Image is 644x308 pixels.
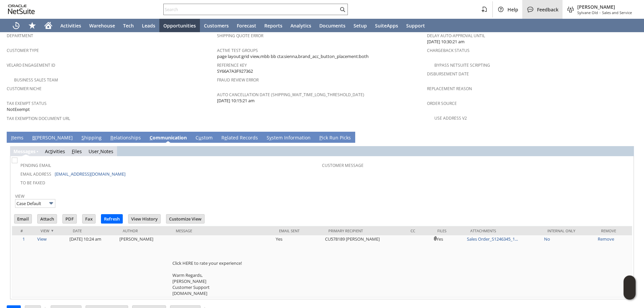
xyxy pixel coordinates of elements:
span: [DATE] 10:15:21 am [217,98,255,104]
span: page layout:grid view,mbb bb cta:sienna,brand_acc_button_placement:both [217,53,369,60]
span: y [269,134,272,141]
a: Items [9,134,25,142]
input: Fax [83,214,95,223]
a: Remove [598,236,614,242]
a: Custom [194,134,214,142]
a: Analytics [286,19,315,32]
a: Opportunities [159,19,200,32]
td: Click HERE to rate your experience! Warm Regards, [PERSON_NAME] Customer Support [DOMAIN_NAME] [171,235,274,297]
a: B[PERSON_NAME] [31,134,74,142]
a: Communication [148,134,189,142]
span: P [319,134,322,141]
span: SY66A7A3F927362 [217,68,253,74]
a: Activities [45,148,65,155]
a: Shipping [80,134,103,142]
a: Use Address V2 [434,115,467,121]
span: Oracle Guided Learning Widget. To move around, please hold and drag [624,288,636,300]
td: [DATE] 10:24 am [68,235,118,297]
a: Messages [13,148,36,155]
span: Help [507,6,518,13]
a: Chargeback Status [427,48,470,53]
a: Tech [119,19,138,32]
span: Tech [123,22,134,29]
a: Department [7,33,33,39]
img: Unchecked [12,158,17,163]
a: Velaro Engagement ID [7,62,55,68]
a: Warehouse [85,19,119,32]
a: Reference Key [217,62,247,68]
a: Unrolled view on [625,133,633,141]
input: PDF [63,214,76,223]
div: # [17,228,31,233]
div: View [41,228,63,233]
svg: logo [8,5,35,14]
span: Support [406,22,425,29]
td: Yes [274,235,323,297]
span: R [110,134,113,141]
a: Home [40,19,56,32]
span: F [72,148,74,155]
div: Attachments [470,228,537,233]
svg: Shortcuts [28,21,36,29]
a: View [37,236,47,242]
a: System Information [265,134,312,142]
svg: Home [44,21,52,29]
div: Date [73,228,113,233]
td: [PERSON_NAME] [118,235,171,297]
a: UserNotes [89,148,113,155]
a: Activities [56,19,85,32]
a: View [15,193,24,199]
span: u [199,134,202,141]
a: Setup [350,19,371,32]
span: Opportunities [163,22,196,29]
a: To Be Faxed [20,180,45,186]
input: Attach [38,214,57,223]
span: Setup [354,22,367,29]
a: Sales Order_S1246345_1... [467,236,518,242]
input: Email [14,214,32,223]
div: Primary Recipient [328,228,401,233]
a: Reports [260,19,286,32]
a: Pick Run Picks [318,134,353,142]
span: [PERSON_NAME] [577,4,632,10]
a: Recent Records [8,19,24,32]
span: NotExempt [7,106,30,113]
a: Forecast [233,19,260,32]
a: Pending Email [20,163,51,168]
a: Tax Exemption Document URL [7,116,70,121]
td: CU578189 [PERSON_NAME] [323,235,406,297]
span: e [224,134,227,141]
span: Leads [142,22,155,29]
span: Sales and Service [602,10,632,15]
a: Business Sales Team [14,77,58,83]
span: SuiteApps [375,22,398,29]
a: Customer Message [322,163,364,168]
input: Customize View [166,214,204,223]
span: I [11,134,12,141]
a: Documents [315,19,350,32]
span: [DATE] 10:30:21 am [427,39,465,45]
a: Tax Exempt Status [7,101,47,106]
a: Related Records [220,134,260,142]
a: Bypass NetSuite Scripting [434,62,490,68]
a: No [544,236,550,242]
a: SuiteApps [371,19,402,32]
span: - [599,10,601,15]
div: Cc [411,228,427,233]
span: Customers [204,22,229,29]
a: [EMAIL_ADDRESS][DOMAIN_NAME] [55,171,125,177]
span: Activities [60,22,81,29]
a: Customer Type [7,48,39,53]
a: 1 [22,236,25,242]
span: Forecast [237,22,256,29]
a: Auto Cancellation Date (shipping_wait_time_long_threshold_date) [217,92,364,98]
a: Order Source [427,101,457,106]
span: t [50,148,52,155]
a: Shipping Quote Error [217,33,263,39]
span: Feedback [537,6,558,13]
div: Email Sent [279,228,318,233]
a: Disbursement Date [427,71,469,77]
input: View History [128,214,160,223]
a: Replacement reason [427,86,472,91]
input: Search [164,5,338,13]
